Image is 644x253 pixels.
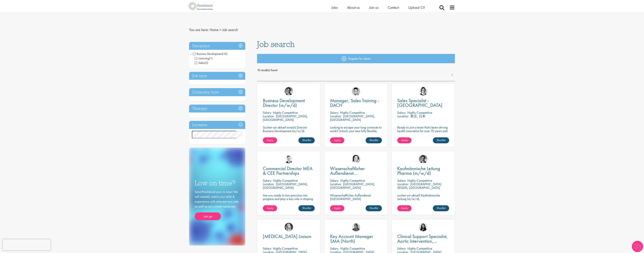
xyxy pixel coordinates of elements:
span: Kaufmännische Leitung Pharma (m/w/d) [397,165,440,176]
a: Apply [397,205,411,211]
span: Location: [397,114,409,118]
a: Upload CV [408,5,425,10]
a: Join us [369,5,378,10]
a: breadcrumb link [210,27,218,32]
img: Chatbot [632,241,643,252]
h3: Location [189,121,245,129]
span: Salary [397,178,406,183]
a: Lets go [195,212,221,220]
a: Clinical Support Specialist, Aortic Intervention, Vascular [397,234,449,243]
span: Sales Specialist - [GEOGRAPHIC_DATA] [397,97,442,108]
span: Business Development [193,52,227,56]
p: Highly Competitive [407,178,432,183]
a: Shortlist [366,137,382,143]
a: Apply [263,205,277,211]
p: Highly Competitive [340,246,365,251]
a: Shortlist [298,205,315,211]
p: Highly Competitive [273,178,298,183]
span: (5) [205,61,208,65]
span: Apply [334,138,341,142]
p: Are you ready to turn precision into progress and play a key role in shaping the future of pharma... [263,193,315,204]
span: 10 result(s) found [257,67,455,73]
span: Location: [330,114,341,118]
a: Shortlist [433,205,449,211]
img: Anjali Parbhu [352,223,360,231]
a: Business Development Director (m/w/d) [263,98,315,108]
a: Register for alerts [257,54,455,63]
span: [MEDICAL_DATA] Liaison [263,233,311,240]
a: Manager, Sales Training - DACH [330,98,382,108]
a: Contact [388,5,399,10]
a: Wissenschaftlicher Außendienst [GEOGRAPHIC_DATA] [330,166,382,176]
iframe: reCAPTCHA [3,239,51,250]
span: Location: [263,114,274,118]
p: [GEOGRAPHIC_DATA], [GEOGRAPHIC_DATA] [263,114,308,122]
p: Highly Competitive [407,246,432,251]
span: Location: [397,182,409,186]
p: [GEOGRAPHIC_DATA], [GEOGRAPHIC_DATA] [330,114,375,122]
p: [GEOGRAPHIC_DATA] (81249), [GEOGRAPHIC_DATA] [397,182,441,190]
span: Key Account Manager SMA (North) [330,233,373,244]
a: [MEDICAL_DATA] Liaison [263,234,315,239]
span: Apply [401,138,408,142]
span: Salary [263,110,271,115]
img: Nicolas Daniel [285,155,293,163]
span: Salary [330,246,338,251]
a: Apply [263,137,277,143]
span: Salary [330,110,338,115]
span: Location: [263,182,274,186]
span: Licensing [195,56,213,60]
span: Wissenschaftlicher Außendienst [GEOGRAPHIC_DATA] [330,165,375,181]
span: Job search [257,39,295,49]
p: Highly Competitive [340,178,365,183]
span: Apply [267,138,273,142]
img: Indre Stankeviciute [419,223,427,231]
a: Key Account Manager SMA (North) [330,234,382,243]
p: Highly Competitive [273,246,298,251]
span: Sales [195,61,208,65]
img: Max Slevogt [285,87,293,95]
p: 東京, 日本 [410,114,426,118]
a: Shortlist [366,205,382,211]
span: Salary [397,246,406,251]
span: Salary [263,246,271,251]
a: 1 [449,73,455,77]
a: Jobs [331,5,338,10]
span: Business Development Director (m/w/d) [263,97,305,108]
img: Greta Prestel [352,155,360,163]
span: Salary [397,110,406,115]
p: Ready to join a team that's been driving health innovation for over 70 years and build a career y... [397,126,449,140]
span: Business Development [193,52,222,56]
a: Sales Specialist - [GEOGRAPHIC_DATA] [397,98,449,108]
h3: Job type [189,72,245,80]
img: Max Slevogt [419,155,427,163]
a: Commercial Director MEA & CEE Partnerships [263,166,315,176]
p: Suchen wir aktuell eine(n) Director Business Development (m/w/d) Standort: [GEOGRAPHIC_DATA] | Mo... [263,126,315,140]
img: Connor Lynes [352,87,360,95]
p: Highly Competitive [407,110,432,115]
span: Commercial Director MEA & CEE Partnerships [263,165,312,176]
a: Shortlist [433,137,449,143]
img: Manon Fuller [285,223,293,231]
img: Nic Choa [419,87,427,95]
h3: Company type [189,88,245,96]
span: (10) [222,52,227,56]
p: Looking to escape your long commute to work? Unlock your new fully flexible, remote working posit... [330,126,382,140]
p: suchen wir aktuell Kaufmännische Leitung (m/w/d). [397,193,449,201]
h3: Low on time? [195,179,240,187]
div: Send Proclinical your cv now! We will instantly match your skills & experience with relevant new ... [195,189,240,220]
span: You are here: [189,27,209,32]
h3: Therapy [189,105,245,113]
span: Licensing [195,56,209,60]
